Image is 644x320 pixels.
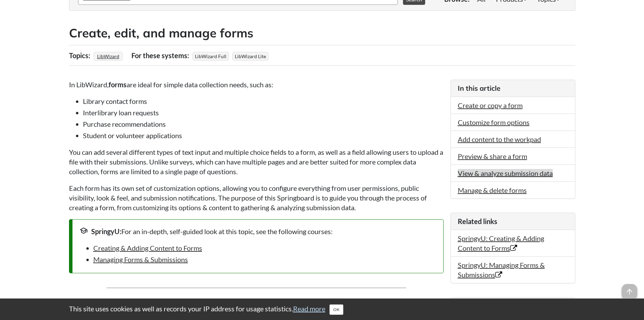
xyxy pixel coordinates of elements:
[622,284,637,299] span: arrow_upward
[458,234,544,252] a: SpringyU: Creating & Adding Content to Forms
[458,135,541,143] a: Add content to the workpad
[109,80,127,89] strong: forms
[96,51,120,61] a: LibWizard
[131,49,191,62] div: For these systems:
[192,52,229,61] span: LibWizard Full
[293,304,325,313] a: Read more
[69,183,444,212] p: Each form has its own set of customization options, allowing you to configure everything from use...
[93,255,188,264] a: Managing Forms & Submissions
[83,131,444,140] li: Student or volunteer applications
[69,80,444,89] p: In LibWizard, are ideal for simple data collection needs, such as:
[69,25,575,42] h2: Create, edit, and manage forms
[458,217,497,225] span: Related links
[458,83,568,93] h3: In this article
[91,227,121,235] strong: SpringyU:
[83,119,444,129] li: Purchase recommendations
[79,226,88,235] span: school
[458,186,527,194] a: Manage & delete forms
[232,52,268,61] span: LibWizard Lite
[69,147,444,176] p: You can add several different types of text input and multiple choice fields to a form, as well a...
[79,226,436,236] div: For an in-depth, self-guided look at this topic, see the following courses:
[69,49,92,62] div: Topics:
[458,118,530,126] a: Customize form options
[458,101,523,109] a: Create or copy a form
[458,169,553,177] a: View & analyze submission data
[622,285,637,293] a: arrow_upward
[93,244,202,252] a: Creating & Adding Content to Forms
[83,108,444,117] li: Interlibrary loan requests
[329,304,343,315] button: Close
[458,152,527,160] a: Preview & share a form
[83,96,444,106] li: Library contact forms
[62,304,582,315] div: This site uses cookies as well as records your IP address for usage statistics.
[458,261,545,279] a: SpringyU: Managing Forms & Submissions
